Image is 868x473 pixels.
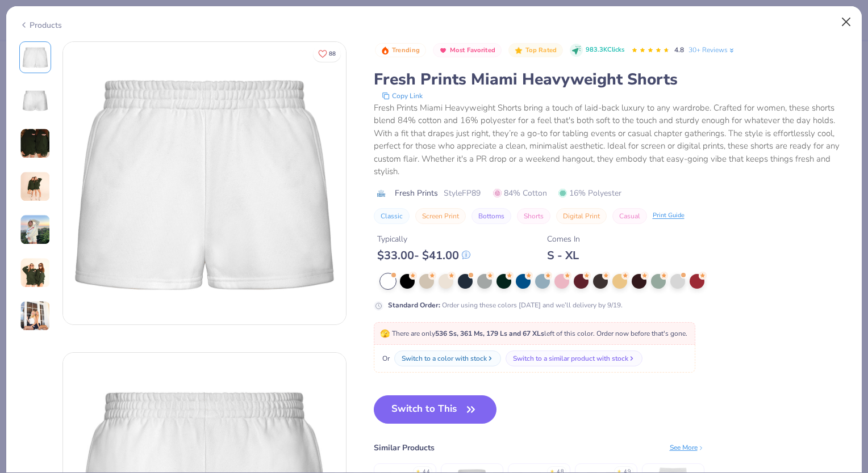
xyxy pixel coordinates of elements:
[329,51,336,57] span: 88
[375,43,426,58] button: Badge Button
[374,69,849,90] div: Fresh Prints Miami Heavyweight Shorts
[444,187,481,199] span: Style FP89
[547,233,580,245] div: Comes In
[558,187,621,199] span: 16% Polyester
[388,301,440,310] strong: Standard Order :
[395,187,438,199] span: Fresh Prints
[374,442,435,454] div: Similar Products
[435,329,544,338] strong: 536 Ss, 361 Ms, 179 Ls and 67 XLs
[63,42,346,324] img: Front
[439,46,448,55] img: Most Favorited sort
[433,43,502,58] button: Badge Button
[674,45,684,54] span: 4.8
[374,208,410,224] button: Classic
[586,45,624,55] span: 983.3K Clicks
[20,171,51,202] img: User generated content
[19,19,62,31] div: Products
[381,46,390,55] img: Trending sort
[388,300,623,310] div: Order using these colors [DATE] and we’ll delivery by 9/19.
[612,208,647,224] button: Casual
[416,468,420,472] div: ★
[374,102,849,178] div: Fresh Prints Miami Heavyweight Shorts bring a touch of laid-back luxury to any wardrobe. Crafted ...
[550,468,554,472] div: ★
[377,233,470,245] div: Typically
[508,43,563,58] button: Badge Button
[506,350,642,366] button: Switch to a similar product with stock
[450,47,495,53] span: Most Favorited
[380,328,390,339] span: 🫣
[688,45,736,55] a: 30+ Reviews
[20,128,51,159] img: User generated content
[374,189,389,198] img: brand logo
[313,45,341,62] button: Like
[20,257,51,288] img: User generated content
[392,47,420,53] span: Trending
[513,353,628,364] div: Switch to a similar product with stock
[22,87,49,114] img: Back
[20,214,51,245] img: User generated content
[517,208,550,224] button: Shorts
[394,350,501,366] button: Switch to a color with stock
[415,208,466,224] button: Screen Print
[653,211,685,221] div: Print Guide
[493,187,547,199] span: 84% Cotton
[380,329,687,338] span: There are only left of this color. Order now before that's gone.
[617,468,621,472] div: ★
[547,248,580,263] div: S - XL
[402,353,487,364] div: Switch to a color with stock
[374,395,497,424] button: Switch to This
[22,44,49,71] img: Front
[378,90,426,102] button: copy to clipboard
[670,442,704,453] div: See More
[20,301,51,331] img: User generated content
[380,353,390,364] span: Or
[471,208,511,224] button: Bottoms
[836,11,857,33] button: Close
[514,46,523,55] img: Top Rated sort
[631,41,670,60] div: 4.8 Stars
[556,208,607,224] button: Digital Print
[525,47,557,53] span: Top Rated
[377,248,470,263] div: $ 33.00 - $ 41.00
